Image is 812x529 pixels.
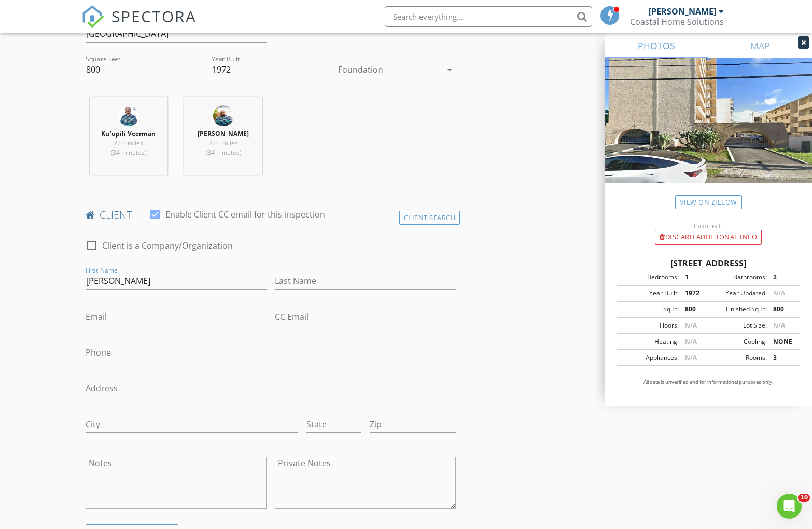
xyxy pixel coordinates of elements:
span: 10 [798,494,810,502]
div: Heating: [620,337,679,346]
div: 2 [767,273,796,282]
span: N/A [685,321,697,330]
div: 800 [767,305,796,314]
div: Year Built: [620,289,679,298]
div: Bathrooms: [708,273,767,282]
a: View on Zillow [675,195,742,209]
div: [STREET_ADDRESS] [617,257,800,269]
a: SPECTORA [81,14,197,36]
strong: Kuʻupili Veerman [101,129,156,138]
div: 1 [679,273,708,282]
div: [PERSON_NAME] [649,6,716,17]
div: 3 [767,353,796,362]
iframe: Intercom live chat [777,494,802,519]
strong: [PERSON_NAME] [198,129,249,138]
img: gn7a0392.jpg [213,105,234,126]
span: N/A [773,321,785,330]
div: 1972 [679,289,708,298]
div: Sq Ft: [620,305,679,314]
div: Floors: [620,321,679,330]
div: Year Updated: [708,289,767,298]
div: Incorrect? [605,222,812,230]
div: Finished Sq Ft: [708,305,767,314]
div: Bedrooms: [620,273,679,282]
span: 22.0 miles [208,139,238,147]
div: 800 [679,305,708,314]
span: N/A [685,353,697,362]
div: NONE [767,337,796,346]
img: 05226786d0c24c0d8b5d64a368e56f7c.jpg [118,105,139,126]
span: (34 minutes) [206,148,241,157]
h4: client [86,208,456,222]
span: (34 minutes) [111,148,146,157]
a: PHOTOS [605,33,708,58]
div: Appliances: [620,353,679,362]
span: N/A [773,289,785,297]
div: Client Search [399,211,460,225]
span: SPECTORA [111,5,197,27]
div: Cooling: [708,337,767,346]
div: Lot Size: [708,321,767,330]
div: Discard Additional info [655,230,762,245]
div: Rooms: [708,353,767,362]
span: N/A [685,337,697,346]
img: The Best Home Inspection Software - Spectora [81,5,104,28]
input: Search everything... [385,6,592,27]
label: Client is a Company/Organization [102,240,233,251]
span: 22.0 miles [114,139,143,147]
img: streetview [605,58,812,208]
i: arrow_drop_down [443,63,456,76]
p: All data is unverified and for informational purposes only. [617,378,800,386]
div: Coastal Home Solutions [630,17,724,27]
label: Enable Client CC email for this inspection [165,209,325,220]
a: MAP [708,33,812,58]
